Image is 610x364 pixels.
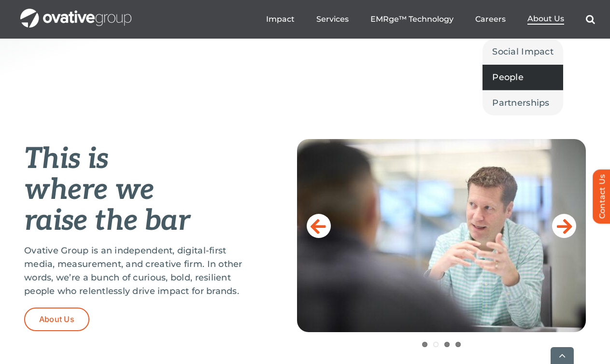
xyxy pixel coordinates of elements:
[24,308,89,331] a: About Us
[444,342,450,347] a: 3
[433,342,439,347] a: 2
[39,315,74,324] span: About Us
[475,14,506,24] a: Careers
[20,8,131,17] a: OG_Full_horizontal_WHT
[455,342,461,347] a: 4
[316,14,349,24] a: Services
[24,204,190,238] em: raise the bar
[482,65,563,90] a: People
[370,14,454,24] a: EMRge™ Technology
[266,14,295,24] a: Impact
[586,14,595,24] a: Search
[24,142,108,177] em: This is
[527,14,564,25] a: About Us
[482,39,563,64] a: Social Impact
[266,4,595,35] nav: Menu
[527,14,564,24] span: About Us
[492,96,549,110] span: Partnerships
[492,70,524,84] span: People
[422,342,427,347] a: 1
[24,244,249,298] p: Ovative Group is an independent, digital-first media, measurement, and creative firm. In other wo...
[24,173,154,208] em: where we
[482,90,563,115] a: Partnerships
[297,139,586,332] img: Home-Raise-the-Bar-2.jpeg
[492,45,553,58] span: Social Impact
